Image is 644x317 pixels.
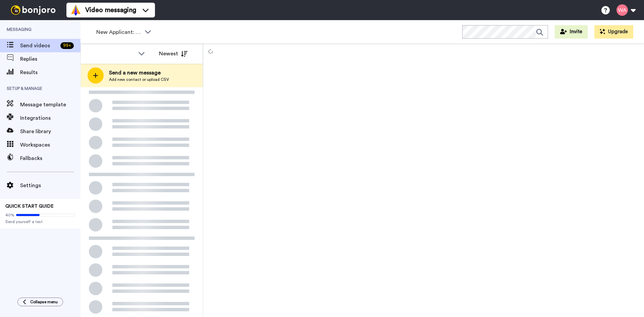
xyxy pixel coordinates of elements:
button: Invite [555,25,588,39]
span: New Applicant: Pre-Recorded Counselor Video [96,28,141,36]
span: Video messaging [85,5,136,15]
span: Workspaces [20,141,80,149]
span: Message template [20,101,80,109]
img: bj-logo-header-white.svg [8,5,58,15]
span: Add new contact or upload CSV [109,77,169,82]
span: Collapse menu [30,299,58,305]
span: 40% [5,212,14,218]
div: 99 + [60,42,74,49]
span: Integrations [20,114,80,122]
span: QUICK START GUIDE [5,204,54,209]
button: Upgrade [594,25,633,39]
span: Send a new message [109,69,169,77]
span: Send videos [20,42,58,50]
span: Settings [20,181,80,190]
span: Results [20,68,80,76]
span: Share library [20,127,80,136]
span: Fallbacks [20,154,80,162]
span: Send yourself a test [5,219,75,224]
img: vm-color.svg [70,5,81,15]
button: Collapse menu [17,298,63,306]
span: Replies [20,55,80,63]
button: Newest [154,47,193,60]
